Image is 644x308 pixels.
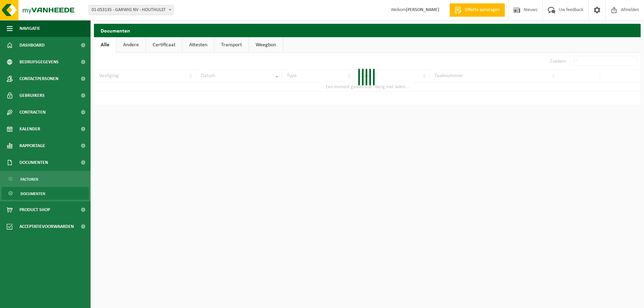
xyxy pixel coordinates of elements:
[19,218,74,235] span: Acceptatievoorwaarden
[463,7,501,13] span: Offerte aanvragen
[89,5,173,15] span: 01-053135 - GARWIG NV - HOUTHULST
[19,154,48,171] span: Documenten
[19,87,45,104] span: Gebruikers
[214,37,249,53] a: Transport
[20,173,38,186] span: Facturen
[19,201,50,218] span: Product Shop
[19,37,45,54] span: Dashboard
[19,137,45,154] span: Rapportage
[19,20,40,37] span: Navigatie
[19,70,58,87] span: Contactpersonen
[94,24,641,37] h2: Documenten
[146,37,182,53] a: Certificaat
[449,3,505,17] a: Offerte aanvragen
[116,37,146,53] a: Andere
[249,37,283,53] a: Weegbon
[94,37,116,53] a: Alle
[19,104,46,121] span: Contracten
[19,54,59,70] span: Bedrijfsgegevens
[2,173,89,185] a: Facturen
[3,293,112,308] iframe: chat widget
[182,37,214,53] a: Attesten
[19,121,40,137] span: Kalender
[20,187,45,200] span: Documenten
[2,187,89,200] a: Documenten
[406,7,439,12] strong: [PERSON_NAME]
[89,5,174,15] span: 01-053135 - GARWIG NV - HOUTHULST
